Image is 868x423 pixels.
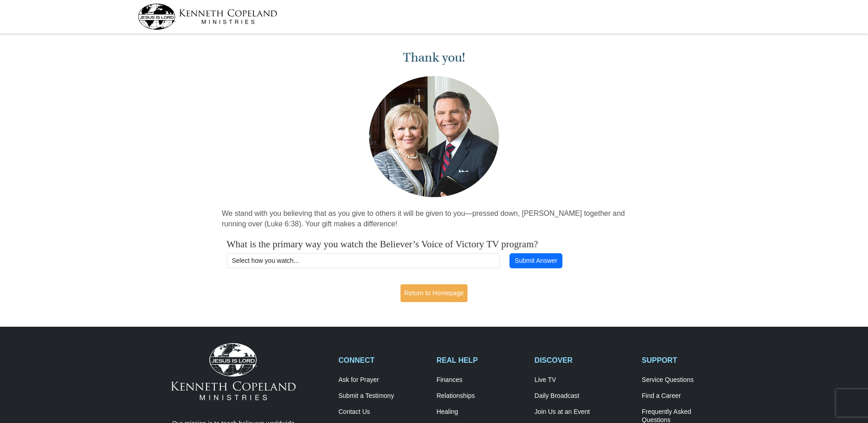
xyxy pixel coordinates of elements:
a: Contact Us [338,408,427,416]
a: Healing [437,408,525,416]
a: Daily Broadcast [535,392,632,400]
h2: DISCOVER [535,356,632,365]
a: Service Questions [642,376,730,384]
img: Kenneth and Gloria [367,74,501,199]
p: We stand with you believing that as you give to others it will be given to you—pressed down, [PER... [222,209,646,230]
a: Find a Career [642,392,730,400]
h1: Thank you! [222,50,646,65]
a: Finances [437,376,525,384]
a: Return to Homepage [400,284,468,302]
h4: What is the primary way you watch the Believer’s Voice of Victory TV program? [227,239,642,250]
a: Join Us at an Event [535,408,632,416]
a: Ask for Prayer [338,376,427,384]
a: Submit a Testimony [338,392,427,400]
img: Kenneth Copeland Ministries [171,343,296,400]
img: kcm-header-logo.svg [138,4,277,30]
h2: REAL HELP [437,356,525,365]
h2: SUPPORT [642,356,730,365]
button: Submit Answer [509,253,562,269]
a: Relationships [437,392,525,400]
h2: CONNECT [338,356,427,365]
a: Live TV [535,376,632,384]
